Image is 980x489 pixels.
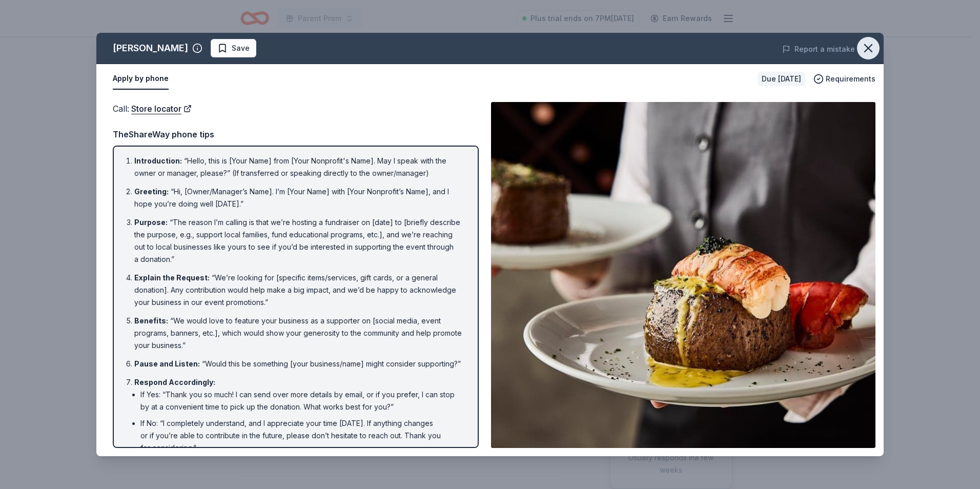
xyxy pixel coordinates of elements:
[113,40,188,56] div: [PERSON_NAME]
[758,72,805,86] div: Due [DATE]
[113,102,479,115] div: Call :
[134,155,463,179] li: “Hello, this is [Your Name] from [Your Nonprofit's Name]. May I speak with the owner or manager, ...
[782,43,855,55] button: Report a mistake
[826,73,875,85] span: Requirements
[113,128,479,141] div: TheShareWay phone tips
[813,73,875,85] button: Requirements
[134,273,210,282] span: Explain the Request :
[113,68,169,90] button: Apply by phone
[134,358,463,370] li: “Would this be something [your business/name] might consider supporting?”
[232,42,250,54] span: Save
[491,102,875,448] img: Image for Fleming's
[134,359,200,368] span: Pause and Listen :
[140,389,463,413] li: If Yes: “Thank you so much! I can send over more details by email, or if you prefer, I can stop b...
[134,156,182,165] span: Introduction :
[134,187,169,196] span: Greeting :
[134,316,168,325] span: Benefits :
[134,315,463,352] li: “We would love to feature your business as a supporter on [social media, event programs, banners,...
[131,102,192,115] a: Store locator
[134,216,463,266] li: “The reason I’m calling is that we’re hosting a fundraiser on [date] to [briefly describe the pur...
[134,186,463,210] li: “Hi, [Owner/Manager’s Name]. I’m [Your Name] with [Your Nonprofit’s Name], and I hope you’re doin...
[140,417,463,454] li: If No: “I completely understand, and I appreciate your time [DATE]. If anything changes or if you...
[134,272,463,309] li: “We’re looking for [specific items/services, gift cards, or a general donation]. Any contribution...
[211,39,256,57] button: Save
[134,218,168,227] span: Purpose :
[134,378,215,386] span: Respond Accordingly :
